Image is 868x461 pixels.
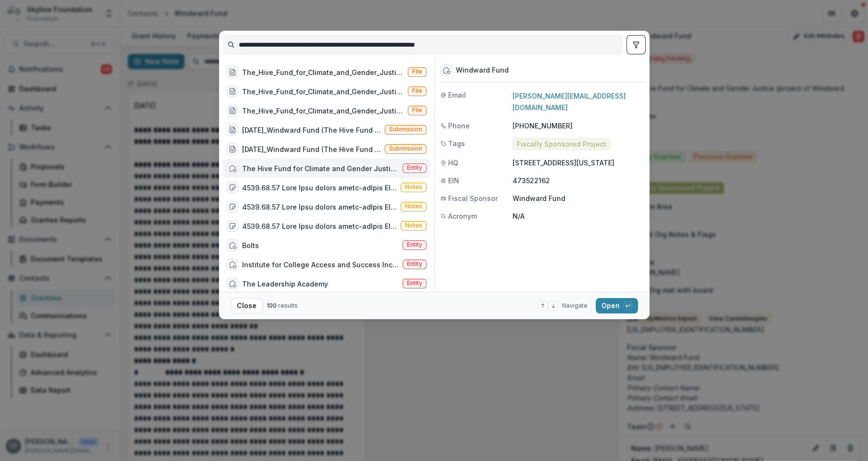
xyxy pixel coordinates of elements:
p: 473522162 [513,175,644,186]
span: Entity [407,261,422,267]
div: The_Hive_Fund_for_Climate_and_Gender_Justice_(a_project_of_Windward_Fund)-SKY-2023-58423.pdf [242,87,404,97]
span: Entity [407,164,422,171]
span: 100 [267,302,277,309]
span: HQ [448,158,458,168]
span: Fiscal Sponsor [448,193,498,203]
div: Bolts [242,240,259,250]
span: EIN [448,175,459,186]
a: [PERSON_NAME][EMAIL_ADDRESS][DOMAIN_NAME] [513,92,626,112]
span: Notes [405,203,422,210]
div: The_Hive_Fund_for_Climate_and_Gender_Justice_(a_project_of_Windward_Fund)-YC-2020-40421.pdf [242,67,404,77]
p: [PHONE_NUMBER] [513,121,644,131]
span: Phone [448,121,470,131]
span: File [412,107,422,113]
span: Submission [389,126,422,133]
div: 4539.68.57 Lore Ipsu dolors ametc-adIpis Elit Seddoeiusmod: Temp Incidi, Utlabor EtdolOremagnaali... [242,221,397,231]
div: Institute for College Access and Success Inc ( [PERSON_NAME] ) [242,260,399,270]
span: File [412,87,422,94]
div: [DATE]_Windward Fund (The Hive Fund for Climate and Gender Justice)_750000 [242,125,381,135]
button: Open [596,298,638,313]
span: Acronym [448,211,477,221]
span: Entity [407,280,422,287]
div: 4539.68.57 Lore Ipsu dolors ametc-adIpis Elit Seddoeiusmod: Temp Incidi, Utlabor EtdolOremagnaali... [242,183,397,193]
p: Windward Fund [513,193,644,203]
div: 4539.68.57 Lore Ipsu dolors ametc-adIpis Elit Seddoeiusmod: Temp Incidi, Utlabor EtdolOremagnaali... [242,202,397,212]
span: File [412,68,422,75]
span: Entity [407,241,422,248]
span: Email [448,90,466,100]
span: Notes [405,184,422,190]
span: Fiscally Sponsored Project [517,140,606,149]
div: The_Hive_Fund_for_Climate_and_Gender_Justice_(a_project_of_Windward_Fund)-SKY-2023-58423-Grant_Ag... [242,106,404,116]
p: N/A [513,211,644,221]
button: Close [231,298,263,313]
span: results [278,302,298,309]
div: The Leadership Academy [242,279,328,289]
p: [STREET_ADDRESS][US_STATE] [513,158,644,168]
span: Tags [448,138,465,149]
span: Submission [389,145,422,152]
button: toggle filters [626,35,646,54]
div: The Hive Fund for Climate and Gender Justice (project of Windward Fund) [242,163,399,174]
div: Windward Fund [456,66,509,75]
div: [DATE]_Windward Fund (The Hive Fund for Climate and Gender Justice)_1500000 [242,144,381,154]
span: Notes [405,222,422,229]
span: Navigate [562,301,587,310]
